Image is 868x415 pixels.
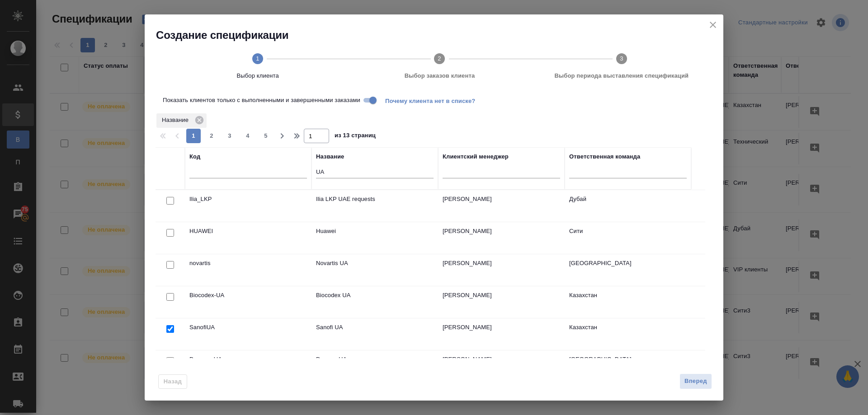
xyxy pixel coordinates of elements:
[438,190,565,222] td: [PERSON_NAME]
[565,350,691,382] td: [GEOGRAPHIC_DATA]
[565,222,691,254] td: Сити
[156,28,723,42] h2: Создание спецификации
[565,318,691,350] td: Казахстан
[241,129,255,143] button: 4
[684,376,707,387] span: Вперед
[316,227,434,236] p: Huawei
[565,254,691,286] td: [GEOGRAPHIC_DATA]
[316,323,434,332] p: Sanofi UA
[565,190,691,222] td: Дубай
[385,97,482,104] span: Почему клиента нет в списке?
[185,254,311,286] td: novartis
[185,350,311,382] td: Danone_UA
[438,350,565,382] td: [PERSON_NAME]
[222,129,237,143] button: 3
[189,152,200,161] div: Код
[679,373,712,389] button: Вперед
[204,131,219,140] span: 2
[185,190,311,222] td: Ilia_LKP
[438,254,565,286] td: [PERSON_NAME]
[569,152,640,161] div: Ответственная команда
[438,286,565,318] td: [PERSON_NAME]
[316,195,434,204] p: Ilia LKP UAE requests
[335,130,376,143] span: из 13 страниц
[620,55,623,62] text: 3
[443,152,509,161] div: Клиентский менеджер
[162,116,192,125] p: Название
[241,131,255,140] span: 4
[170,71,345,80] span: Выбор клиента
[316,291,434,300] p: Biocodex UA
[316,152,344,161] div: Название
[438,55,441,62] text: 2
[204,129,219,143] button: 2
[316,259,434,268] p: Novartis UA
[438,222,565,254] td: [PERSON_NAME]
[534,71,709,80] span: Выбор периода выставления спецификаций
[352,71,527,80] span: Выбор заказов клиента
[163,96,360,105] span: Показать клиентов только с выполненными и завершенными заказами
[222,131,237,140] span: 3
[259,129,273,143] button: 5
[316,355,434,364] p: Danone UA
[565,286,691,318] td: Казахстан
[156,113,207,128] div: Название
[185,222,311,254] td: HUAWEI
[256,55,259,62] text: 1
[438,318,565,350] td: [PERSON_NAME]
[706,18,720,32] button: close
[185,286,311,318] td: Biocodex-UA
[259,131,273,140] span: 5
[185,318,311,350] td: SanofiUA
